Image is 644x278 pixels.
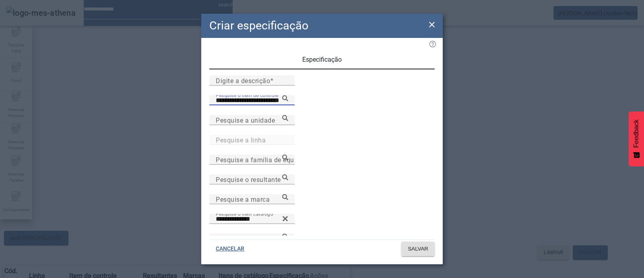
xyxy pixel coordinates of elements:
[216,115,288,125] input: Number
[216,135,288,145] input: Number
[216,136,266,144] mat-label: Pesquise a linha
[216,245,244,253] span: CANCELAR
[633,119,640,148] span: Feedback
[216,214,288,224] input: Number
[216,235,287,242] mat-label: Pesquise o tipo insumo
[408,245,428,253] span: SALVAR
[216,234,288,244] input: Number
[216,77,270,84] mat-label: Digite a descrição
[302,56,342,63] span: Especificação
[216,116,275,124] mat-label: Pesquise a unidade
[216,195,270,203] mat-label: Pesquise a marca
[216,175,288,184] input: Number
[401,242,435,256] button: SALVAR
[209,242,251,256] button: CANCELAR
[216,211,273,216] mat-label: Pesquise o item catálogo
[209,17,308,34] h2: Criar especificação
[216,155,288,165] input: Number
[216,156,323,163] mat-label: Pesquise a família de equipamento
[216,92,279,98] mat-label: Pesquise o item de controle
[216,96,288,105] input: Number
[216,176,281,183] mat-label: Pesquise o resultante
[216,194,288,204] input: Number
[629,111,644,166] button: Feedback - Mostrar pesquisa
